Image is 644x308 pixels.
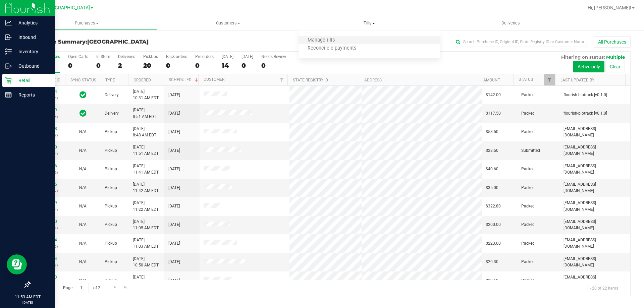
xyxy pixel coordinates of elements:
input: 1 [77,283,89,293]
span: [EMAIL_ADDRESS][DOMAIN_NAME] [563,126,626,138]
a: 11821259 [38,108,57,112]
span: Not Applicable [79,148,87,153]
span: Multiple [606,54,625,60]
div: 20 [143,62,158,69]
span: [DATE] [168,110,180,117]
button: N/A [79,147,87,154]
div: 0 [195,62,214,69]
a: 11828006 [38,164,57,168]
span: [DATE] 10:31 AM EDT [133,88,159,101]
div: [DATE] [222,54,233,59]
a: Status [519,77,533,82]
inline-svg: Outbound [5,63,12,69]
div: Open Carts [68,54,88,59]
a: 11827710 [38,219,57,224]
button: N/A [79,203,87,209]
div: 2 [118,62,135,69]
a: Type [105,78,115,82]
span: Manage tills [299,38,344,43]
p: Inventory [12,48,52,56]
a: 11827849 [38,200,57,205]
a: Purchases [16,16,157,30]
span: Not Applicable [79,259,87,264]
inline-svg: Inbound [5,34,12,41]
span: Not Applicable [79,129,87,134]
span: $20.30 [486,259,498,265]
span: Tills [299,20,440,26]
div: 0 [261,62,286,69]
span: Pickup [105,129,117,135]
a: State Registry ID [293,78,328,82]
div: 0 [241,62,253,69]
iframe: Resource center [7,254,27,274]
a: Customer [204,77,224,82]
span: Pickup [105,166,117,172]
span: Not Applicable [79,185,87,190]
span: [DATE] [168,259,180,265]
span: [EMAIL_ADDRESS][DOMAIN_NAME] [563,274,626,287]
span: flourish-biotrack [v0.1.0] [563,92,607,98]
span: Pickup [105,222,117,228]
span: Hi, [PERSON_NAME]! [588,5,631,10]
div: 0 [68,62,88,69]
a: 11827985 [38,182,57,187]
span: Packed [521,185,535,191]
span: Pickup [105,147,117,154]
button: N/A [79,185,87,191]
span: [DATE] [168,222,180,228]
a: Ordered [133,78,151,82]
p: [DATE] [3,300,52,305]
span: Not Applicable [79,278,87,283]
a: 11827584 [38,256,57,261]
a: 11828100 [38,145,57,149]
span: Pickup [105,203,117,209]
span: In Sync [79,109,87,118]
div: Deliveries [118,54,135,59]
button: Clear [605,61,625,72]
a: Scheduled [169,77,199,82]
span: Customers [158,20,298,26]
span: [GEOGRAPHIC_DATA] [44,5,90,11]
span: Reconcile e-payments [299,46,365,51]
div: Back-orders [166,54,187,59]
span: Packed [521,203,535,209]
span: Purchases [16,20,157,26]
div: 14 [222,62,233,69]
span: [EMAIL_ADDRESS][DOMAIN_NAME] [563,200,626,212]
span: [DATE] [168,166,180,172]
span: [DATE] 8:48 AM EDT [133,126,156,138]
span: Delivery [105,92,119,98]
a: Go to the next page [110,283,120,292]
a: Amount [483,78,500,82]
span: Pickup [105,278,117,284]
span: Packed [521,240,535,247]
span: Pickup [105,259,117,265]
button: N/A [79,222,87,228]
button: N/A [79,259,87,265]
span: [DATE] 11:51 AM EDT [133,144,159,157]
span: [EMAIL_ADDRESS][DOMAIN_NAME] [563,237,626,250]
span: Delivery [105,110,119,117]
span: [EMAIL_ADDRESS][DOMAIN_NAME] [563,219,626,231]
span: $28.50 [486,147,498,154]
a: Filter [276,74,287,85]
span: [DATE] [168,129,180,135]
button: N/A [79,166,87,172]
a: 11827343 [38,275,57,280]
a: 11826668 [38,126,57,131]
button: N/A [79,278,87,284]
span: [EMAIL_ADDRESS][DOMAIN_NAME] [563,256,626,268]
span: flourish-biotrack [v0.1.0] [563,110,607,117]
span: Packed [521,166,535,172]
a: Filter [544,74,555,85]
span: Packed [521,222,535,228]
a: Deliveries [440,16,581,30]
div: 0 [96,62,110,69]
span: Submitted [521,147,540,154]
div: Needs Review [261,54,286,59]
span: $58.50 [486,129,498,135]
p: Analytics [12,19,52,27]
span: [DATE] 10:50 AM EDT [133,256,159,268]
button: N/A [79,240,87,247]
button: Active only [573,61,604,72]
